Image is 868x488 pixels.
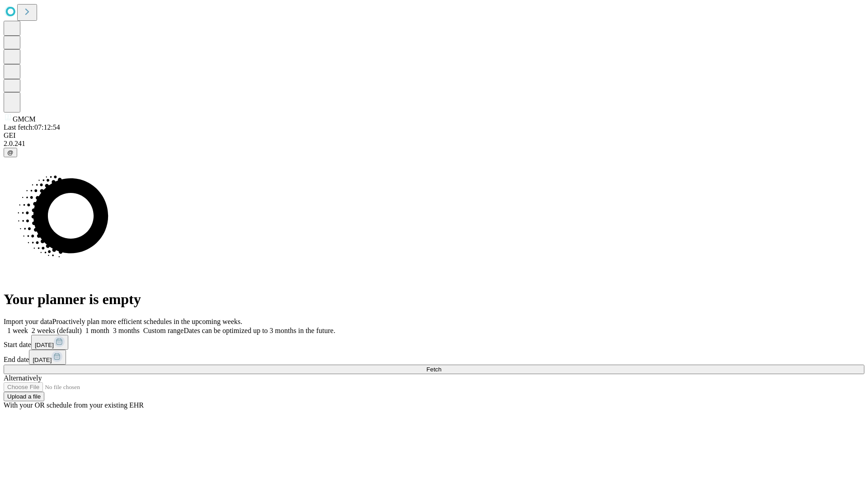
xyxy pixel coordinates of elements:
[4,131,864,140] div: GEI
[143,327,184,334] span: Custom range
[4,140,864,148] div: 2.0.241
[4,365,864,374] button: Fetch
[4,374,42,382] span: Alternatively
[426,366,441,373] span: Fetch
[4,123,60,131] span: Last fetch: 07:12:54
[4,318,52,325] span: Import your data
[4,335,864,350] div: Start date
[29,350,66,365] button: [DATE]
[85,327,109,334] span: 1 month
[7,149,14,156] span: @
[32,327,82,334] span: 2 weeks (default)
[4,350,864,365] div: End date
[7,327,28,334] span: 1 week
[35,342,54,348] span: [DATE]
[4,392,44,401] button: Upload a file
[4,148,17,157] button: @
[13,115,36,123] span: GMCM
[31,335,68,350] button: [DATE]
[52,318,242,325] span: Proactively plan more efficient schedules in the upcoming weeks.
[113,327,140,334] span: 3 months
[33,357,52,363] span: [DATE]
[4,291,864,308] h1: Your planner is empty
[184,327,335,334] span: Dates can be optimized up to 3 months in the future.
[4,401,144,409] span: With your OR schedule from your existing EHR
